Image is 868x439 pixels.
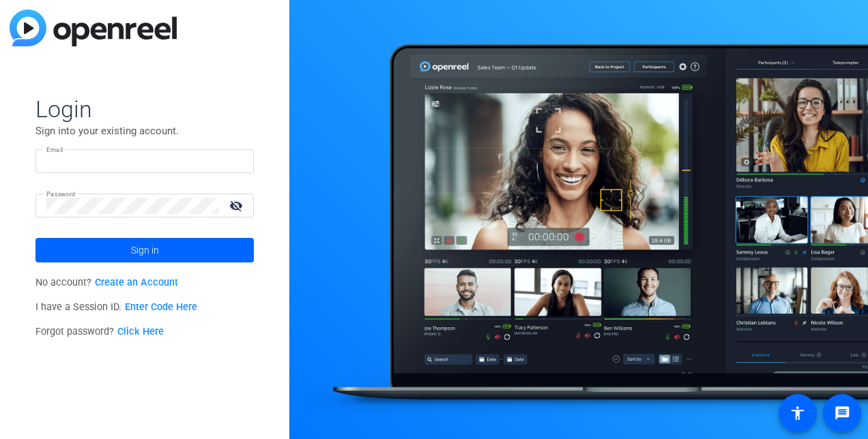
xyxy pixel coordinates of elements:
[790,405,806,421] mat-icon: accessibility
[46,190,76,198] mat-label: Password
[46,146,63,153] mat-label: Email
[95,277,178,288] a: Create an Account
[35,277,178,288] span: No account?
[35,123,254,138] p: Sign into your existing account.
[221,196,254,215] mat-icon: visibility_off
[117,326,164,337] a: Click Here
[10,10,177,46] img: blue-gradient.svg
[35,238,254,262] button: Sign in
[35,95,254,123] span: Login
[46,153,243,170] input: Enter Email Address
[834,405,850,421] mat-icon: message
[131,233,159,267] span: Sign in
[35,301,197,313] span: I have a Session ID.
[125,301,197,313] a: Enter Code Here
[35,326,164,337] span: Forgot password?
